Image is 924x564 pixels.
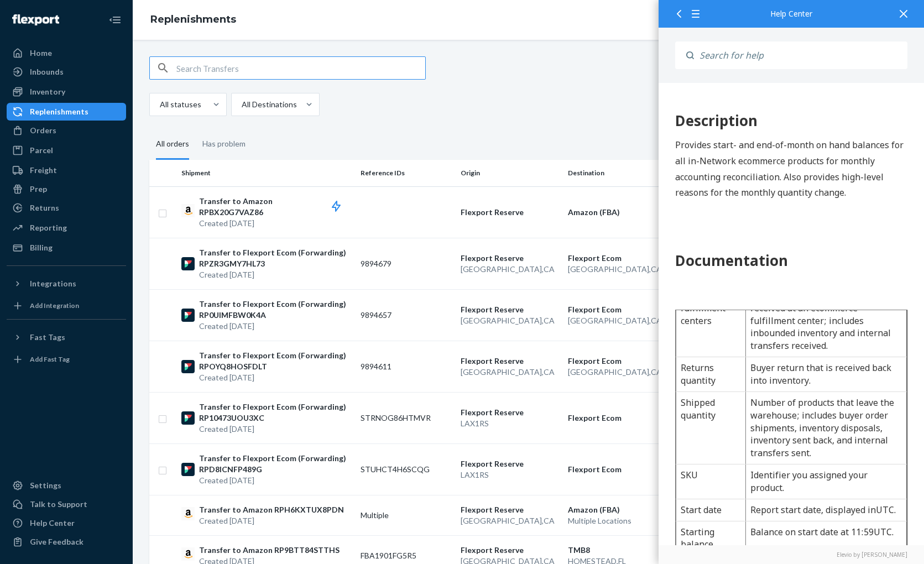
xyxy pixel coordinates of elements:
p: Flexport Reserve [461,356,559,367]
p: Multiple Locations [568,515,681,526]
td: Received at fulfillment centers [18,376,87,448]
div: Freight [30,165,57,176]
th: Destination [563,160,685,186]
p: Flexport Reserve [461,207,559,218]
button: Integrations [7,275,126,293]
a: Elevio by [PERSON_NAME] [675,551,907,558]
p: Transfer to Amazon RPBX20G7VAZ86 [199,196,352,218]
td: 9894679 [356,238,456,289]
p: LAX1RS [461,418,559,429]
p: Flexport Reserve [461,253,559,264]
div: Add Integration [30,301,79,310]
span: Please reach out to [GEOGRAPHIC_DATA] [38,107,209,119]
p: Flexport Reserve [461,545,559,556]
p: Flexport Reserve [461,458,559,469]
a: Add Integration [7,297,126,315]
a: Prep [7,180,126,198]
p: [GEOGRAPHIC_DATA] , CA [568,264,681,275]
th: Shipment [177,160,356,186]
div: All Destinations [242,99,297,110]
p: [GEOGRAPHIC_DATA] , CA [461,515,559,526]
img: Flexport logo [12,14,59,25]
p: Created [DATE] [199,515,344,526]
a: Talk to Support [7,495,126,513]
button: Close Navigation [104,9,126,31]
p: Created [DATE] [199,372,352,383]
p: This report is currently , but will be launching to all merchants soon. if you would like to requ... [17,73,249,153]
p: Flexport Ecom [568,412,681,424]
p: [GEOGRAPHIC_DATA] , CA [461,367,559,378]
th: Reference IDs [356,160,456,186]
div: Billing [30,242,53,253]
p: Flexport Ecom [568,356,681,367]
p: Created [DATE] [199,269,352,280]
a: Parcel [7,142,126,159]
th: Origin [456,160,563,186]
input: Search Transfers [176,57,425,79]
input: All Destinations [241,99,242,110]
div: Has problem [202,129,246,158]
a: Inventory [7,83,126,101]
a: Billing [7,239,126,257]
div: Add Fast Tag [30,354,70,364]
div: 750 Inventory - Ecommerce Monthly Reconciliation [17,22,249,59]
div: Inbounds [30,66,64,77]
td: Returns quantity [18,449,87,484]
a: Add Fast Tag [7,351,126,368]
div: Give Feedback [30,536,83,547]
td: Number of products scanned and received at an ecommerce fulfillment center; includes inbounded in... [87,376,248,448]
p: Amazon (FBA) [568,504,681,515]
a: Returns [7,199,126,217]
td: Multiple [356,495,456,535]
a: Replenishments [7,103,126,121]
strong: Description [17,202,99,222]
div: All statuses [160,99,201,110]
p: Transfer to Flexport Ecom (Forwarding) RPZR3GMY7HL73 [199,247,352,269]
td: Shipped quantity [18,483,87,556]
p: Transfer to Flexport Ecom (Forwarding) RPOYQ8HOSFDLT [199,350,352,372]
td: Buyer return that is received back into inventory. [87,449,248,484]
p: Created [DATE] [199,424,352,435]
div: Prep [30,184,47,195]
p: [GEOGRAPHIC_DATA] , CA [461,264,559,275]
strong: NOTE: [17,75,44,87]
div: Fast Tags [30,332,65,343]
p: Flexport Ecom [568,464,681,475]
strong: Documentation [17,342,129,362]
p: [GEOGRAPHIC_DATA] , CA [568,315,681,326]
span: Chat [26,8,49,18]
a: Freight [7,161,126,179]
p: [GEOGRAPHIC_DATA] , CA [568,367,681,378]
input: Search [694,41,907,69]
p: Flexport Reserve [461,504,559,515]
a: Reporting [7,219,126,237]
p: Transfer to Amazon RP9BTT84STTHS [199,545,340,556]
ol: breadcrumbs [142,4,245,36]
div: Talk to Support [30,499,87,510]
p: Created [DATE] [199,475,352,486]
div: Replenishments [30,106,88,117]
a: Inbounds [7,63,126,81]
p: Transfer to Flexport Ecom (Forwarding) RPD8ICNFP489G [199,453,352,475]
p: LAX1RS [461,469,559,481]
div: All orders [156,129,189,160]
div: Help Center [30,518,75,529]
p: Transfer to Amazon RPH6KXTUX8PDN [199,504,344,515]
div: Parcel [30,145,53,156]
div: Settings [30,480,61,491]
td: STUHCT4H6SCQG [356,443,456,495]
td: 9894657 [356,289,456,341]
div: Returns [30,202,59,213]
td: STRNOG86HTMVR [356,392,456,443]
div: Orders [30,125,56,136]
div: Home [30,48,52,59]
td: 9894611 [356,341,456,392]
div: Reporting [30,222,67,233]
input: All statuses [159,99,160,110]
div: Help Center [675,10,907,18]
div: Integrations [30,278,76,289]
a: Help Center [7,514,126,532]
a: Replenishments [150,13,236,25]
p: Amazon (FBA) [568,207,681,218]
p: TMB8 [568,545,681,556]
